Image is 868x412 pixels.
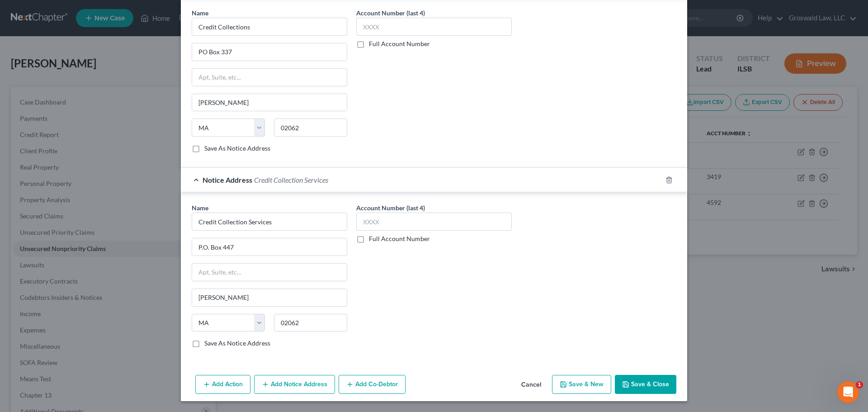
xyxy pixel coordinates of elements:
input: XXXX [356,18,512,36]
input: Enter address... [192,43,347,61]
span: Notice Address [203,175,252,184]
button: Cancel [514,376,548,394]
input: Enter zip.. [274,314,347,332]
iframe: Intercom live chat [837,381,859,403]
button: Add Notice Address [254,375,335,394]
button: Add Co-Debtor [339,375,406,394]
input: Enter address... [192,238,347,256]
span: Credit Collection Services [254,175,328,184]
label: Full Account Number [369,234,430,243]
input: Enter zip.. [274,118,347,137]
label: Full Account Number [369,39,430,48]
span: 1 [856,381,863,388]
input: Enter city... [192,289,347,306]
label: Save As Notice Address [204,144,270,153]
label: Account Number (last 4) [356,8,425,18]
label: Save As Notice Address [204,339,270,348]
input: Enter city... [192,94,347,111]
label: Account Number (last 4) [356,203,425,213]
input: Search by name... [192,213,347,231]
input: Apt, Suite, etc... [192,264,347,281]
input: XXXX [356,213,512,231]
input: Apt, Suite, etc... [192,69,347,86]
span: Name [192,9,208,17]
button: Save & New [552,375,611,394]
span: Name [192,204,208,212]
button: Add Action [195,375,250,394]
button: Save & Close [615,375,676,394]
input: Search by name... [192,18,347,36]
